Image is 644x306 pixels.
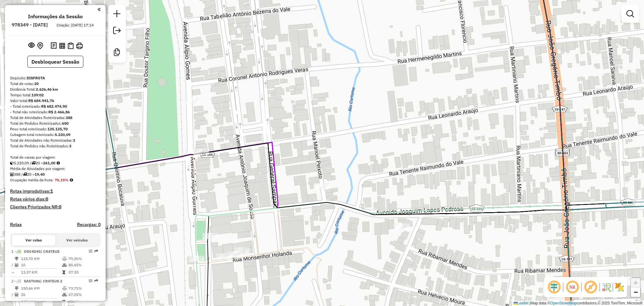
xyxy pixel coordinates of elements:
td: = [11,269,14,275]
div: Total de Pedidos Roteirizados: [10,121,101,126]
div: - Total não roteirizado: [10,109,101,115]
i: Distância Total [15,257,19,261]
i: Tempo total em rota [62,270,65,274]
i: Meta Caixas/viagem: 1,00 Diferença: 260,00 [57,161,60,165]
em: Opções [89,279,92,283]
div: Cubagem total roteirizado: [10,132,101,138]
button: Desbloquear Sessão [27,56,83,68]
td: 133,70 KM [21,256,62,262]
button: Ver veículos [55,235,99,246]
div: - Total roteirizado: [10,104,101,109]
strong: R$ 684.941,76 [28,98,54,103]
strong: 2.626,46 km [36,87,58,92]
div: Depósito: [10,75,101,81]
strong: 0 [59,204,61,210]
h4: Clientes Priorizados NR: [10,204,101,210]
div: Map data © contributors,© 2025 TomTom, Microsoft [512,301,644,306]
strong: R$ 2.466,86 [48,110,70,114]
span: Ocupação média da frota: [10,178,53,182]
a: Leaflet [514,301,529,305]
strong: 3 [73,138,75,143]
img: Fluxo de ruas [601,282,611,292]
i: Total de Atividades [15,263,19,267]
em: Rota exportada [94,279,98,283]
span: Ocultar deslocamento [547,280,562,295]
em: Rota exportada [94,249,98,253]
i: Total de rotas [31,161,36,165]
em: Média calculada utilizando a maior ocupação (%Peso ou %Cubagem) de cada rota da sessão. Rotas cro... [70,178,73,182]
i: Cubagem total roteirizado [10,161,14,165]
strong: 650 [62,121,69,126]
a: Clique aqui para minimizar o painel [97,6,101,13]
a: Zoom in [631,278,640,287]
i: % de utilização do peso [62,257,67,261]
div: Atividade não roteirizada - MERC. O MAURICIO [314,183,329,190]
em: Opções [89,249,92,253]
i: % de utilização da cubagem [62,263,67,267]
td: 73,71% [68,285,98,292]
span: 2 - [11,279,62,283]
h4: Informações da Sessão [28,14,83,20]
button: Centralizar mapa no depósito ou ponto de apoio [36,41,44,51]
div: Tempo total: [10,92,101,98]
h4: Recargas: 0 [77,222,101,227]
span: OSV4D45 [24,249,41,254]
i: Tempo total em rota [62,300,65,304]
div: 5.220,09 / 20 = [10,160,101,166]
strong: R$ 682.474,90 [41,104,67,109]
button: Visualizar relatório de Roteirização [58,41,66,50]
span: | [530,301,530,305]
div: 388 / 20 = [10,172,101,177]
div: Distância Total: [10,87,101,92]
strong: 261,00 [43,161,55,165]
i: Total de Atividades [10,173,14,176]
strong: 75,15% [55,178,69,182]
td: 07:30 [68,269,98,275]
button: Exibir sessão original [27,41,36,51]
h4: Rotas vários dias: [10,196,101,202]
div: Atividade não roteirizada - BAR TEIXEIRA [185,98,200,105]
a: Zoom out [631,287,640,297]
div: Valor total: [10,98,101,104]
div: Total de Atividades Roteirizadas: [10,115,101,121]
span: Exibir rótulo [583,280,598,295]
i: Total de rotas [23,173,27,176]
strong: 3 [69,144,71,148]
strong: 388 [66,115,72,120]
span: − [634,288,638,296]
i: % de utilização da cubagem [62,293,67,297]
a: Exibir filtros [624,8,636,20]
a: Rotas [10,222,22,227]
i: % de utilização do peso [62,286,67,290]
span: Ocultar NR [565,280,580,295]
button: Imprimir Rotas [75,41,84,50]
td: 26 [21,292,62,298]
td: 5,79 KM [21,299,62,305]
div: Peso total roteirizado: [10,126,101,132]
span: | CRATEUS [41,249,59,254]
a: Exportar sessão [111,24,123,38]
img: Exibir/Ocultar setores [614,282,625,292]
td: 80,45% [68,262,98,268]
div: Criação: [DATE] 17:14 [54,22,96,28]
div: Total de Pedidos não Roteirizados: [10,143,101,149]
td: / [11,262,14,268]
div: Total de Atividades não Roteirizadas: [10,138,101,143]
td: 13,37 KM [21,269,62,275]
button: Visualizar Romaneio [66,41,75,50]
span: | CRATEUS 2 [40,279,62,283]
td: / [11,292,14,298]
i: Distância Total [15,286,19,290]
div: Média de Atividades por viagem: [10,166,101,172]
strong: 139:02 [31,93,44,97]
td: 67,05% [68,292,98,298]
a: Criar modelo [111,46,123,60]
button: Logs desbloquear sessão [49,41,58,51]
strong: 1 [50,188,53,194]
td: 10 [21,262,62,268]
span: 1 - [11,249,59,254]
h6: 978349 - [DATE] [12,22,48,28]
span: + [634,279,638,286]
div: Total de caixas por viagem: [10,155,101,160]
strong: DISFROTA [27,76,45,80]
